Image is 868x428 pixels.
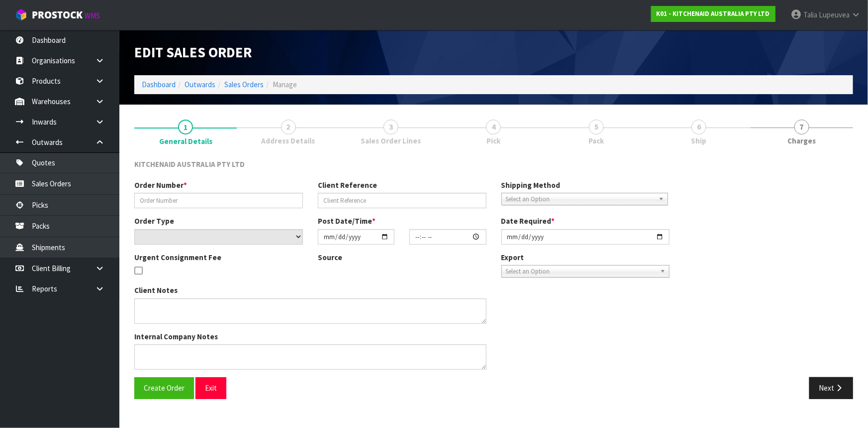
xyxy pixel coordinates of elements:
label: Source [318,252,342,263]
label: Shipping Method [501,180,561,190]
label: Urgent Consignment Fee [134,252,221,263]
span: Create Order [144,383,185,393]
button: Create Order [134,377,194,399]
label: Client Reference [318,180,377,190]
label: Client Notes [134,285,178,295]
span: Lupeuvea [819,10,850,19]
span: Manage [273,80,297,89]
a: K01 - KITCHENAID AUSTRALIA PTY LTD [651,6,775,22]
span: 5 [589,120,604,135]
a: Sales Orders [224,80,264,89]
label: Order Type [134,216,174,226]
a: Dashboard [142,80,176,89]
span: Select an Option [506,193,655,205]
span: Sales Order Lines [361,136,421,146]
label: Date Required [501,216,555,226]
strong: K01 - KITCHENAID AUSTRALIA PTY LTD [657,9,770,18]
span: 3 [384,120,398,135]
span: 1 [178,120,193,135]
img: cube-alt.png [15,8,27,21]
span: Ship [691,136,707,146]
label: Order Number [134,180,187,190]
button: Exit [195,377,226,399]
label: Post Date/Time [318,216,376,226]
span: ProStock [32,8,83,21]
span: Charges [787,136,816,146]
span: Edit Sales Order [134,43,252,61]
span: Pack [588,136,604,146]
label: Internal Company Notes [134,331,218,342]
span: Pick [486,136,500,146]
label: Export [501,252,524,263]
a: Outwards [185,80,215,89]
span: 6 [691,120,706,135]
span: 7 [794,120,809,135]
span: 4 [486,120,501,135]
span: 2 [281,120,296,135]
span: Talia [803,10,817,19]
input: Order Number [134,193,303,208]
span: Address Details [262,136,315,146]
input: Client Reference [318,193,486,208]
span: General Details [159,136,212,146]
span: Select an Option [506,266,657,278]
span: KITCHENAID AUSTRALIA PTY LTD [134,159,245,169]
small: WMS [85,11,100,20]
span: General Details [134,151,853,406]
button: Next [809,377,853,399]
